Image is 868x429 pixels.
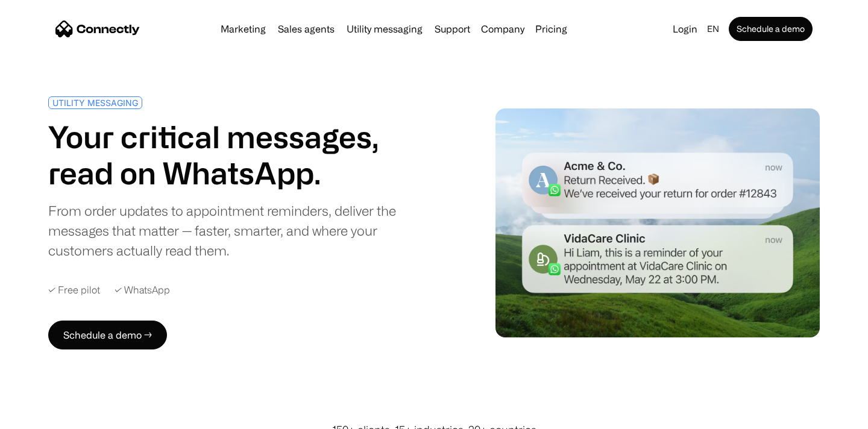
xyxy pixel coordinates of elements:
h1: Your critical messages, read on WhatsApp. [48,119,429,191]
a: Utility messaging [342,24,427,34]
ul: Language list [24,408,72,425]
a: Support [430,24,475,34]
div: Company [477,20,528,37]
a: Sales agents [273,24,339,34]
aside: Language selected: English [12,407,72,425]
a: home [55,20,140,38]
div: UTILITY MESSAGING [52,98,138,107]
div: Company [481,20,524,37]
a: Schedule a demo [729,17,813,41]
div: en [707,20,719,37]
a: Login [668,20,702,37]
a: Pricing [530,24,572,34]
div: From order updates to appointment reminders, deliver the messages that matter — faster, smarter, ... [48,201,429,260]
div: ✓ WhatsApp [115,284,170,296]
div: ✓ Free pilot [48,284,100,296]
a: Marketing [216,24,271,34]
a: Schedule a demo → [48,321,167,349]
div: en [702,20,726,37]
